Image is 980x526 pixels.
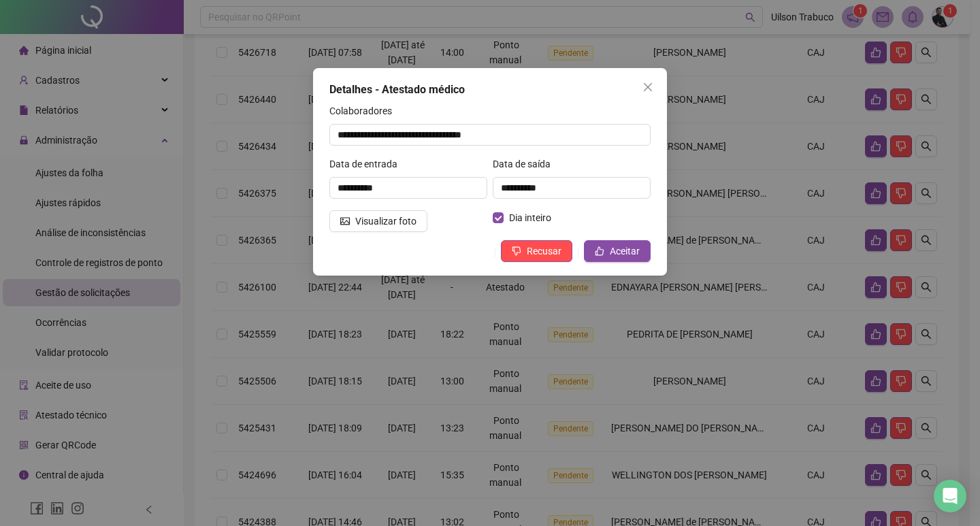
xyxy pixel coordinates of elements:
div: Detalhes - Atestado médico [329,82,651,98]
span: dislike [512,246,521,256]
div: Open Intercom Messenger [934,480,966,512]
span: close [642,82,653,93]
label: Data de saída [493,157,559,171]
span: Aceitar [610,244,640,259]
span: picture [340,216,350,226]
label: Data de entrada [329,157,406,171]
button: Recusar [501,240,572,262]
span: Visualizar foto [355,214,416,229]
span: like [595,246,604,256]
button: Close [637,76,659,98]
button: Visualizar foto [329,210,427,232]
button: Aceitar [584,240,651,262]
span: Recusar [527,244,561,259]
span: Dia inteiro [504,210,557,225]
label: Colaboradores [329,103,401,118]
